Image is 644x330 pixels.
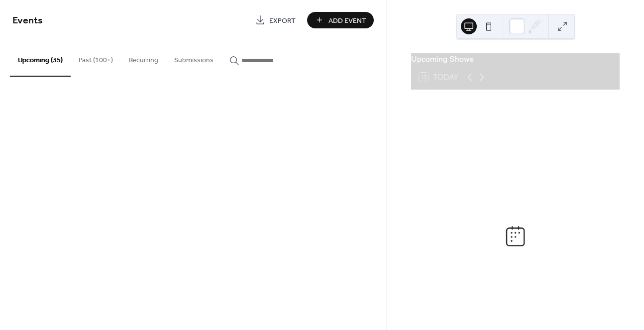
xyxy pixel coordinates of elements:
[269,15,296,26] span: Export
[411,53,620,65] div: Upcoming Shows
[166,40,221,76] button: Submissions
[10,40,71,77] button: Upcoming (35)
[121,40,166,76] button: Recurring
[71,40,121,76] button: Past (100+)
[328,15,366,26] span: Add Event
[12,11,43,30] span: Events
[307,12,374,28] button: Add Event
[248,12,303,28] a: Export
